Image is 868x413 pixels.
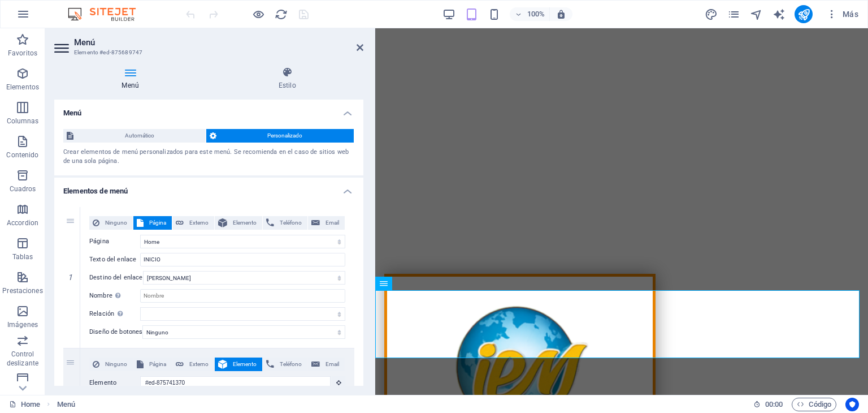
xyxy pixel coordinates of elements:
button: Página [133,358,172,371]
span: Email [323,358,341,371]
em: 1 [62,273,79,282]
span: Elemento [231,358,259,371]
span: Externo [187,358,211,371]
span: Página [147,216,168,230]
p: Prestaciones [2,286,42,295]
span: Personalizado [220,129,351,143]
i: Diseño (Ctrl+Alt+Y) [705,8,718,21]
p: Tablas [12,252,33,261]
label: Texto del enlace [89,253,140,266]
button: 100% [510,7,550,21]
h4: Estilo [211,67,363,91]
h4: Elementos de menú [54,178,363,198]
button: reload [274,7,288,21]
button: Ninguno [89,358,133,371]
button: design [704,7,718,21]
button: Teléfono [263,358,307,371]
button: Elemento [215,216,262,230]
input: Ningún elemento seleccionado [140,376,331,390]
button: text_generator [772,7,785,21]
p: Cuadros [10,184,36,193]
label: Destino del enlace [89,271,143,285]
span: Email [323,216,341,230]
input: Nombre [140,289,345,303]
button: publish [795,5,813,23]
label: Relación [89,307,140,321]
span: Más [826,8,858,20]
button: Usercentrics [845,398,859,411]
button: Haz clic para salir del modo de previsualización y seguir editando [251,7,265,21]
span: Ninguno [103,216,129,230]
span: Elemento [231,216,259,230]
div: Crear elementos de menú personalizados para este menú. Se recomienda en el caso de sitios web de ... [63,148,354,166]
p: Elementos [6,83,39,92]
button: Automático [63,129,206,143]
button: Ninguno [89,216,133,230]
h4: Menú [54,67,211,91]
button: Email [308,358,345,371]
span: : [773,400,775,408]
input: Texto del enlace... [140,253,345,266]
i: Volver a cargar página [275,8,288,21]
label: Nombre [89,289,140,303]
a: Haz clic para cancelar la selección y doble clic para abrir páginas [9,398,40,411]
button: Código [792,398,836,411]
button: Externo [172,358,214,371]
i: Al redimensionar, ajustar el nivel de zoom automáticamente para ajustarse al dispositivo elegido. [556,9,566,19]
button: Email [308,216,345,230]
button: Externo [172,216,214,230]
p: Columnas [7,117,39,126]
span: Página [147,358,168,371]
h6: Tiempo de la sesión [753,398,783,411]
nav: breadcrumb [57,398,75,411]
button: pages [727,7,740,21]
h2: Menú [74,37,363,48]
h6: 100% [527,7,545,21]
p: Contenido [6,150,38,160]
i: Páginas (Ctrl+Alt+S) [727,8,740,21]
span: Externo [187,216,211,230]
label: Elemento [89,376,140,390]
i: Publicar [797,8,810,21]
h3: Elemento #ed-875689747 [74,48,341,58]
img: Editor Logo [65,7,150,21]
p: Accordion [7,218,38,227]
h4: Menú [54,100,363,120]
p: Imágenes [7,320,38,329]
i: AI Writer [772,8,785,21]
span: Teléfono [277,216,304,230]
span: Automático [77,129,202,143]
button: Página [133,216,172,230]
p: Favoritos [8,49,37,58]
button: navigator [749,7,763,21]
button: Más [822,5,863,23]
i: Navegador [750,8,763,21]
button: Teléfono [263,216,307,230]
button: Elemento [215,358,262,371]
span: Teléfono [277,358,304,371]
label: Diseño de botones [89,325,142,339]
label: Página [89,235,140,248]
span: Código [797,398,831,411]
button: Personalizado [206,129,354,143]
span: Haz clic para seleccionar y doble clic para editar [57,398,75,411]
span: 00 00 [765,398,783,411]
span: Ninguno [103,358,129,371]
